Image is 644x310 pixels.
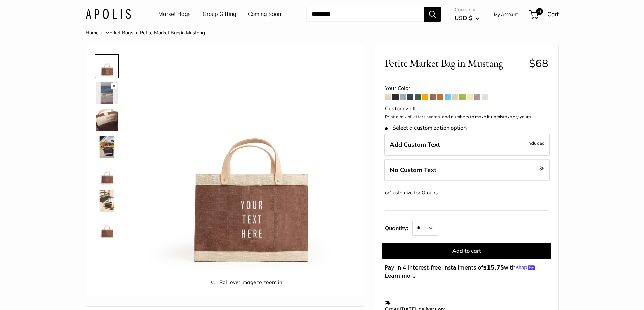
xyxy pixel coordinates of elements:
[95,135,119,159] a: Petite Market Bag in Mustang
[86,30,99,36] a: Home
[384,134,550,156] label: Add Custom Text
[455,5,479,15] span: Currency
[95,189,119,213] a: Petite Market Bag in Mustang
[96,163,118,185] img: Petite Market Bag in Mustang
[86,28,205,37] nav: Breadcrumb
[202,9,236,19] a: Group Gifting
[424,7,441,22] button: Search
[95,216,119,240] a: Petite Market Bag in Mustang
[455,12,479,23] button: USD $
[96,109,118,131] img: Petite Market Bag in Mustang
[96,55,118,77] img: Petite Market Bag in Mustang
[385,104,548,114] div: Customize It
[385,219,412,236] label: Quantity:
[494,10,518,18] a: My Account
[539,166,545,171] span: $5
[96,217,118,239] img: Petite Market Bag in Mustang
[390,166,436,174] span: No Custom Text
[537,164,545,172] span: -
[527,139,545,147] span: Included
[536,8,543,15] span: 0
[140,278,354,287] span: Roll over image to zoom in
[385,124,467,131] span: Select a customization option
[382,243,551,259] button: Add to cart
[248,9,281,19] a: Coming Soon
[385,83,548,93] div: Your Color
[530,9,559,20] a: 0 Cart
[86,9,131,19] img: Apolis
[158,9,191,19] a: Market Bags
[95,108,119,132] a: Petite Market Bag in Mustang
[547,10,559,18] span: Cart
[95,54,119,78] a: Petite Market Bag in Mustang
[140,30,205,36] span: Petite Market Bag in Mustang
[455,14,472,21] span: USD $
[389,190,438,196] a: Customize for Groups
[96,136,118,158] img: Petite Market Bag in Mustang
[529,57,548,70] span: $68
[385,57,524,69] span: Petite Market Bag in Mustang
[95,81,119,105] a: Petite Market Bag in Mustang
[96,190,118,212] img: Petite Market Bag in Mustang
[95,162,119,186] a: Petite Market Bag in Mustang
[306,7,424,22] input: Search...
[385,114,548,120] p: Print a mix of letters, words, and numbers to make it unmistakably yours.
[140,55,354,269] img: Petite Market Bag in Mustang
[96,82,118,104] img: Petite Market Bag in Mustang
[105,30,133,36] a: Market Bags
[390,141,440,148] span: Add Custom Text
[385,188,438,197] div: or
[384,159,550,181] label: Leave Blank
